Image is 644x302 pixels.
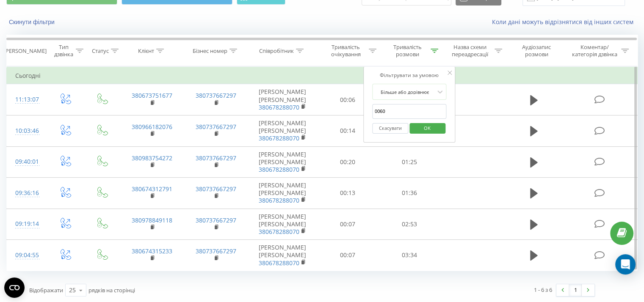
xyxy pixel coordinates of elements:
button: Скинути фільтри [6,18,59,26]
div: 1 - 6 з 6 [534,286,552,294]
a: 380678288070 [259,196,299,204]
td: 00:13 [317,178,379,209]
a: 380737667297 [196,216,236,224]
td: [PERSON_NAME] [PERSON_NAME] [248,146,317,178]
a: 1 [569,284,582,296]
td: 00:07 [317,209,379,240]
div: 11:13:07 [15,91,38,108]
a: 380978849118 [132,216,172,224]
button: OK [409,123,445,134]
div: Тривалість очікування [325,44,367,58]
a: 380674312791 [132,185,172,193]
a: Коли дані можуть відрізнятися вiд інших систем [492,18,638,26]
input: 00:00 [372,104,447,119]
td: Сьогодні [7,67,638,84]
a: 380678288070 [259,228,299,236]
a: 380673751677 [132,91,172,99]
div: Назва схеми переадресації [448,44,492,58]
span: рядків на сторінці [88,286,135,294]
div: 25 [69,286,76,294]
a: 380678288070 [259,134,299,142]
td: 02:53 [379,209,440,240]
div: Статус [92,47,109,55]
td: 00:20 [317,146,379,178]
td: [PERSON_NAME] [PERSON_NAME] [248,240,317,271]
div: Аудіозапис розмови [512,44,561,58]
a: 380966182076 [132,123,172,131]
td: 00:06 [317,84,379,115]
td: [PERSON_NAME] [PERSON_NAME] [248,84,317,115]
td: 03:34 [379,240,440,271]
div: Клієнт [138,47,154,55]
a: 380678288070 [259,103,299,111]
div: Фільтрувати за умовою [372,71,447,80]
div: Співробітник [259,47,294,55]
div: Коментар/категорія дзвінка [569,44,619,58]
a: 380678288070 [259,165,299,173]
a: 380737667297 [196,91,236,99]
div: 09:40:01 [15,154,38,170]
a: 380678288070 [259,259,299,267]
div: 09:19:14 [15,216,38,232]
td: [PERSON_NAME] [PERSON_NAME] [248,115,317,146]
a: 380737667297 [196,185,236,193]
td: 01:25 [379,146,440,178]
div: Бізнес номер [193,47,227,55]
div: Open Intercom Messenger [615,254,636,275]
a: 380674315233 [132,247,172,255]
td: 01:36 [379,178,440,209]
td: [PERSON_NAME] [PERSON_NAME] [248,178,317,209]
div: [PERSON_NAME] [4,47,47,55]
button: Скасувати [372,123,408,134]
div: 10:03:46 [15,123,38,139]
div: Тип дзвінка [53,44,73,58]
div: Тривалість розмови [386,44,428,58]
td: 00:14 [317,115,379,146]
a: 380983754272 [132,154,172,162]
div: 09:04:55 [15,247,38,264]
td: 00:07 [317,240,379,271]
button: Open CMP widget [4,277,25,298]
a: 380737667297 [196,123,236,131]
a: 380737667297 [196,154,236,162]
span: Відображати [29,286,63,294]
div: 09:36:16 [15,185,38,201]
span: OK [415,121,439,135]
a: 380737667297 [196,247,236,255]
td: [PERSON_NAME] [PERSON_NAME] [248,209,317,240]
